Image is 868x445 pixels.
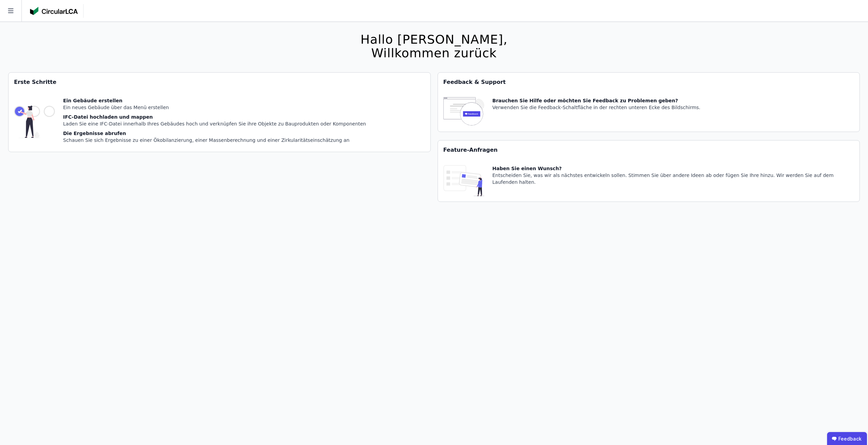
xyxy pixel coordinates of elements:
img: feedback-icon-HCTs5lye.svg [443,97,484,126]
div: Brauchen Sie Hilfe oder möchten Sie Feedback zu Problemen geben? [492,97,701,104]
div: Haben Sie einen Wunsch? [492,165,854,172]
div: Feedback & Support [438,73,860,92]
div: Feature-Anfragen [438,140,860,160]
div: Verwenden Sie die Feedback-Schaltfläche in der rechten unteren Ecke des Bildschirms. [492,104,701,111]
img: getting_started_tile-DrF_GRSv.svg [14,97,55,146]
div: Schauen Sie sich Ergebnisse zu einer Ökobilanzierung, einer Massenberechnung und einer Zirkularit... [63,137,366,144]
div: Laden Sie eine IFC-Datei innerhalb Ihres Gebäudes hoch und verknüpfen Sie ihre Objekte zu Bauprod... [63,120,366,127]
div: Erste Schritte [9,73,430,92]
img: feature_request_tile-UiXE1qGU.svg [443,165,484,196]
img: Concular [30,7,78,15]
div: Die Ergebnisse abrufen [63,130,366,137]
div: Hallo [PERSON_NAME], [361,33,507,46]
div: Ein neues Gebäude über das Menü erstellen [63,104,366,111]
div: Ein Gebäude erstellen [63,97,366,104]
div: IFC-Datei hochladen und mappen [63,114,366,120]
div: Entscheiden Sie, was wir als nächstes entwickeln sollen. Stimmen Sie über andere Ideen ab oder fü... [492,172,854,186]
div: Willkommen zurück [361,46,507,60]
